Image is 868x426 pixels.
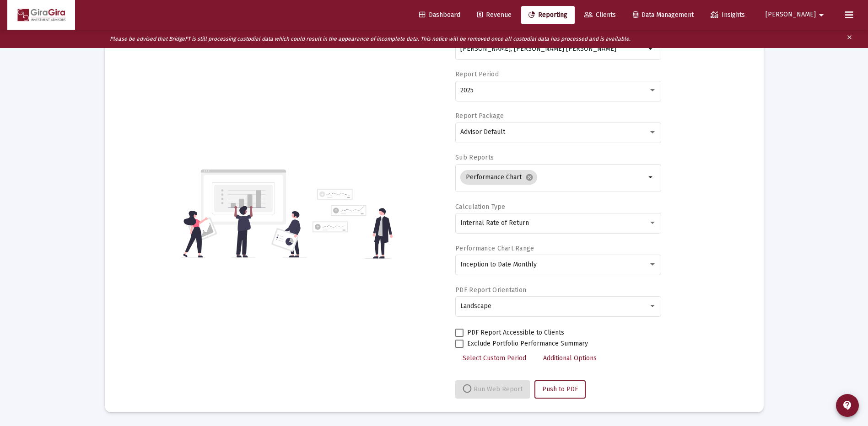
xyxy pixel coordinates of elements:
span: PDF Report Accessible to Clients [467,327,564,338]
span: Landscape [460,302,491,310]
span: Reporting [528,11,567,19]
button: Run Web Report [455,380,530,399]
mat-icon: arrow_drop_down [646,43,657,54]
span: Inception to Date Monthly [460,261,537,268]
button: Push to PDF [534,380,586,399]
img: reporting-alt [313,189,393,259]
label: PDF Report Orientation [455,286,526,294]
mat-icon: contact_support [842,400,853,411]
a: Dashboard [412,6,468,24]
span: Clients [584,11,616,19]
span: Advisor Default [460,128,505,136]
span: Exclude Portfolio Performance Summary [467,338,588,349]
span: Insights [711,11,745,19]
a: Revenue [470,6,519,24]
span: Internal Rate of Return [460,219,529,227]
span: Dashboard [419,11,460,19]
span: Data Management [633,11,694,19]
input: Search or select an account or household [460,45,646,53]
span: [PERSON_NAME] [766,11,816,19]
img: reporting [181,168,307,259]
label: Report Package [455,112,504,120]
label: Sub Reports [455,154,494,161]
mat-icon: arrow_drop_down [646,172,657,183]
mat-chip: Performance Chart [460,170,537,185]
i: Please be advised that BridgeFT is still processing custodial data which could result in the appe... [110,36,631,42]
a: Insights [703,6,752,24]
mat-chip-list: Selection [460,168,646,186]
label: Calculation Type [455,203,505,211]
span: Additional Options [543,354,597,362]
a: Data Management [625,6,701,24]
label: Performance Chart Range [455,245,534,252]
span: Revenue [477,11,512,19]
a: Reporting [521,6,575,24]
mat-icon: clear [846,32,853,46]
label: Report Period [455,70,499,78]
span: Run Web Report [463,385,523,393]
button: [PERSON_NAME] [755,5,838,24]
mat-icon: arrow_drop_down [816,6,827,24]
span: Push to PDF [542,385,578,393]
mat-icon: cancel [525,173,534,181]
img: Dashboard [14,6,68,24]
a: Clients [577,6,623,24]
span: 2025 [460,86,474,94]
span: Select Custom Period [463,354,526,362]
